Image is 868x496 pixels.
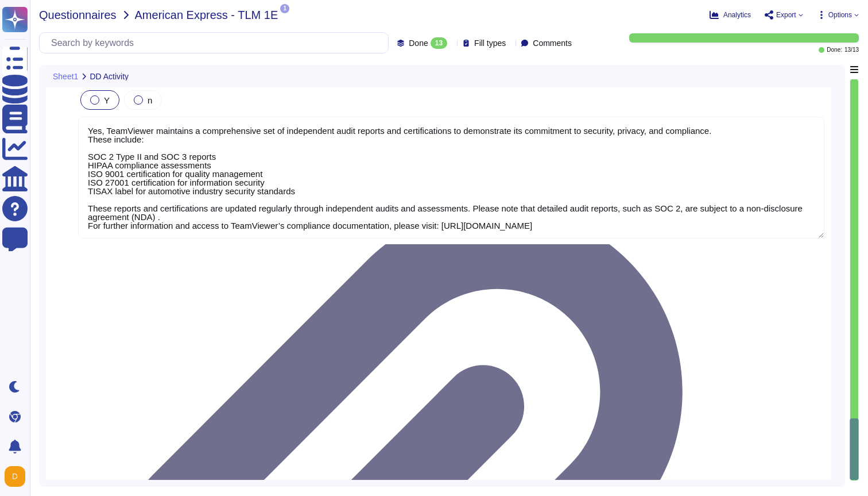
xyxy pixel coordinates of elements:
span: Questionnaires [39,9,117,21]
img: user [5,466,25,487]
button: user [2,464,33,489]
div: 13 [431,37,447,49]
span: Done: [827,47,842,53]
span: Done [409,39,428,47]
span: Sheet1 [53,72,78,80]
span: n [148,95,152,105]
input: Search by keywords [45,33,388,53]
span: Options [828,11,852,18]
span: Fill types [474,39,506,47]
span: Analytics [723,11,751,18]
span: American Express - TLM 1E [135,9,278,21]
button: Analytics [710,10,751,20]
textarea: Yes, TeamViewer maintains a comprehensive set of independent audit reports and certifications to ... [78,117,824,239]
span: 1 [280,4,289,13]
span: Comments [533,39,572,47]
span: 13 / 13 [844,47,859,53]
span: Y [104,95,110,105]
span: Export [776,11,796,18]
span: DD Activity [90,72,129,80]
